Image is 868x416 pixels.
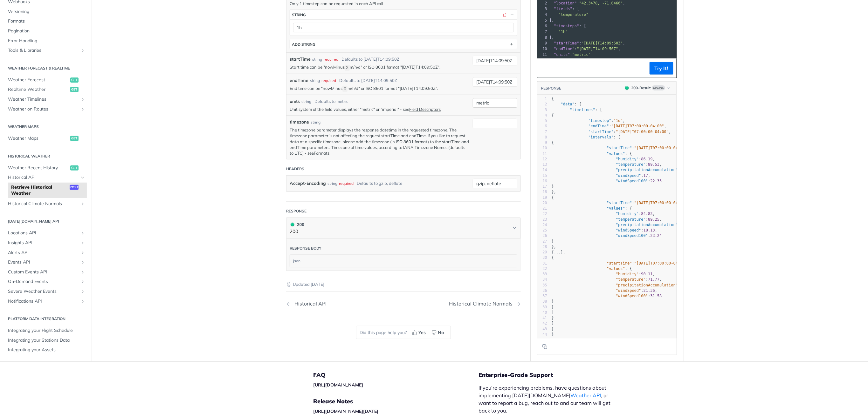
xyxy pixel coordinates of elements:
[537,46,548,52] div: 10
[616,283,678,287] span: "precipitationAccumulation"
[290,119,309,125] label: timezone
[5,277,87,287] a: On-Demand EventsShow subpages for On-Demand Events
[552,217,662,222] span: : ,
[537,299,547,305] div: 38
[286,208,307,214] div: Response
[327,179,337,188] div: string
[607,146,632,151] span: "startTime"
[552,321,554,326] span: ]
[8,201,79,207] span: Historical Climate Normals
[290,221,517,235] button: 200 200200
[552,179,662,183] span: :
[552,278,662,282] span: : ,
[290,179,326,188] label: Accept-Encoding
[321,78,336,84] div: required
[541,342,549,352] button: Copy to clipboard
[8,174,79,181] span: Historical API
[290,77,308,84] label: endTime
[537,211,547,217] div: 22
[5,287,87,296] a: Severe Weather EventsShow subpages for Severe Weather Events
[291,223,294,226] span: 200
[292,42,315,47] div: ADD string
[537,23,548,29] div: 6
[616,228,641,232] span: "windSpeed"
[552,234,662,238] span: :
[5,248,87,258] a: Alerts APIShow subpages for Alerts API
[641,272,653,276] span: 90.11
[537,113,547,118] div: 4
[616,162,646,167] span: "temperature"
[301,99,311,104] div: string
[292,12,306,17] div: string
[80,107,85,112] button: Show subpages for Weather on Routes
[570,392,601,399] a: Weather API
[554,41,579,45] span: "startTime"
[5,153,87,159] h2: Historical Weather
[537,184,547,189] div: 17
[8,135,69,142] span: Weather Maps
[8,96,79,103] span: Weather Timelines
[537,168,547,173] div: 14
[509,12,515,17] button: Hide
[589,130,614,134] span: "startTime"
[5,238,87,248] a: Insights APIShow subpages for Insights API
[644,173,648,178] span: 17
[290,221,304,228] div: 200
[5,219,87,225] h2: [DATE][DOMAIN_NAME] API
[549,7,579,11] span: : [
[409,107,441,112] a: Field Descriptors
[5,134,87,143] a: Weather Mapsget
[644,228,655,232] span: 18.13
[607,201,632,205] span: "startTime"
[552,261,690,265] span: : ,
[552,97,554,101] span: {
[549,47,621,51] span: : ,
[561,102,575,107] span: "data"
[8,38,85,44] span: Error Handling
[552,283,692,287] span: : ,
[80,279,85,285] button: Show subpages for On-Demand Events
[537,57,548,63] div: 12
[537,151,547,157] div: 11
[549,35,554,40] span: ],
[611,124,664,129] span: "[DATE]T07:00:00-04:00"
[410,328,429,337] button: Yes
[324,57,338,62] div: required
[537,200,547,206] div: 20
[554,24,579,28] span: "timesteps"
[537,228,547,233] div: 25
[552,113,554,117] span: {
[11,184,68,197] span: Retrieve Historical Weather
[290,106,470,112] p: Unit system of the field values, either "metric" or "imperial" - see
[554,1,577,5] span: "location"
[314,98,348,105] div: Defaults to metric
[589,118,611,123] span: "timestep"
[537,239,547,244] div: 27
[5,65,87,71] h2: Weather Forecast & realtime
[5,95,87,104] a: Weather TimelinesShow subpages for Weather Timelines
[616,130,669,134] span: "[DATE]T07:00:00-04:00"
[339,179,354,188] div: required
[651,294,662,298] span: 31.58
[541,85,561,91] button: RESPONSE
[537,178,547,184] div: 16
[616,168,678,172] span: "precipitationAccumulation"
[537,96,547,102] div: 1
[537,233,547,239] div: 26
[537,250,547,255] div: 29
[80,175,85,180] button: Hide subpages for Historical API
[290,228,304,235] p: 200
[286,281,521,288] p: Updated [DATE]
[5,336,87,345] a: Integrating your Stations Data
[537,12,548,17] div: 4
[418,329,426,336] span: Yes
[549,24,586,28] span: : [
[616,157,639,161] span: "humidity"
[5,163,87,173] a: Weather Recent Historyget
[607,261,632,265] span: "startTime"
[339,77,397,84] div: Defaults to [DATE]T14:09:50Z
[537,135,547,140] div: 8
[8,298,79,305] span: Notifications API
[537,124,547,129] div: 6
[570,108,595,112] span: "timelines"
